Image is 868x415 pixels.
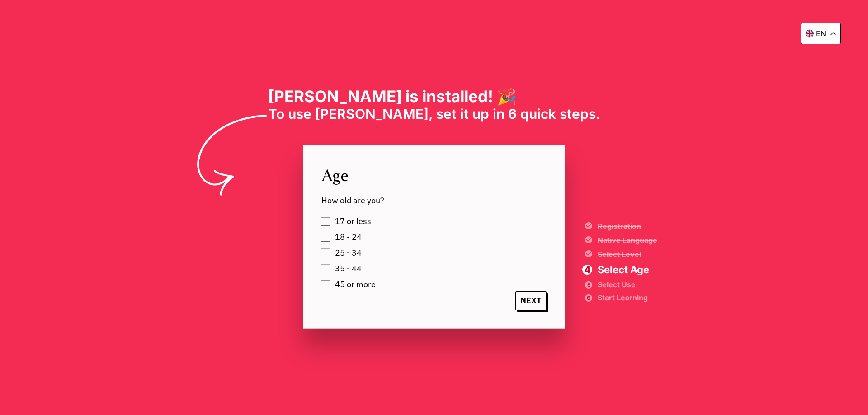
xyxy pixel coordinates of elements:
span: 18 - 24 [335,233,362,242]
span: To use [PERSON_NAME], set it up in 6 quick steps. [268,106,600,122]
span: NEXT [515,291,547,310]
span: 17 or less [335,217,371,226]
span: Native Language [598,237,657,244]
span: How old are you? [321,195,547,205]
span: Select Use [598,281,657,288]
span: 25 - 34 [335,248,362,257]
p: en [816,29,826,38]
span: 45 or more [335,280,376,289]
span: Age [321,163,547,186]
span: Registration [598,223,657,230]
span: Select Age [598,265,657,275]
span: Select Level [598,251,657,258]
span: 35 - 44 [335,264,362,273]
h1: [PERSON_NAME] is installed! 🎉 [268,87,600,106]
span: Start Learning [598,294,657,301]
